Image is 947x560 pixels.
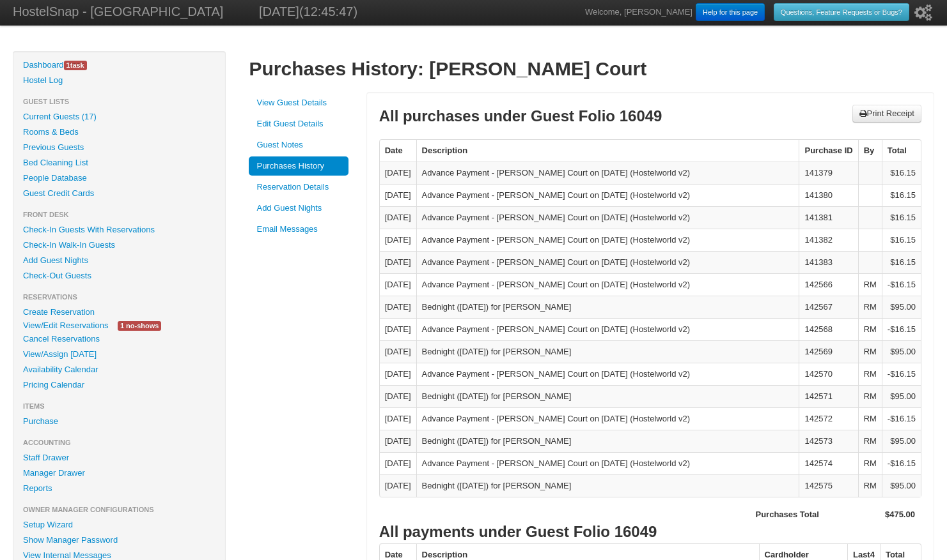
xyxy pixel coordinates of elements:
a: Edit Guest Details [249,114,348,133]
li: Front Desk [13,207,225,222]
td: RM [858,296,882,318]
a: Reservation Details [249,178,348,197]
th: This column shows the purchase ID number. [799,140,857,162]
div: -$16.15 [888,279,916,291]
a: Rooms & Beds [13,125,225,140]
div: Advance Payment - [PERSON_NAME] Court on [DATE] (Hostelworld v2) [422,324,794,335]
div: Advance Payment - [PERSON_NAME] Court on [DATE] (Hostelworld v2) [422,234,794,246]
h2: All purchases under Guest Folio 16049 [379,105,662,128]
div: -$16.15 [888,458,916,469]
td: 142573 [799,430,857,452]
h2: All payments under Guest Folio 16049 [379,520,921,543]
a: Email Messages [249,220,348,239]
div: $95.00 [888,480,916,492]
td: RM [858,363,882,385]
td: 2025-08-13 18:08:29 [379,229,416,251]
a: Availability Calendar [13,362,225,377]
td: 2025-08-25 20:36:44 [379,385,416,407]
th: By [858,140,882,162]
div: Bednight ([DATE]) for [PERSON_NAME] [422,480,794,492]
td: 2025-08-13 18:08:29 [379,251,416,273]
th: Total [882,140,921,162]
div: $16.15 [888,212,916,223]
span: (12:45:47) [299,4,357,19]
a: People Database [13,170,225,186]
td: 142566 [799,273,857,296]
td: 2025-08-13 18:08:29 [379,184,416,206]
td: 141379 [799,162,857,184]
a: Create Reservation [13,305,225,320]
a: Cancel Reservations [13,331,225,347]
td: RM [858,385,882,407]
div: Bednight ([DATE]) for [PERSON_NAME] [422,301,794,313]
div: Bednight ([DATE]) for [PERSON_NAME] [422,435,794,447]
a: Pricing Calendar [13,377,225,393]
a: Questions, Feature Requests or Bugs? [774,3,909,21]
td: 142568 [799,318,857,340]
a: View Guest Details [249,93,348,112]
li: Guest Lists [13,94,225,109]
span: 1 [67,61,70,69]
a: Manager Drawer [13,465,225,481]
div: Advance Payment - [PERSON_NAME] Court on [DATE] (Hostelworld v2) [422,190,794,201]
div: -$16.15 [888,413,916,425]
td: 141380 [799,184,857,206]
td: 142574 [799,452,857,474]
td: 2025-08-25 20:36:44 [379,363,416,385]
a: Bed Cleaning List [13,155,225,170]
h1: Purchases History: [PERSON_NAME] Court [249,57,934,80]
div: $95.00 [888,346,916,358]
a: Add Guest Nights [249,199,348,218]
div: $16.15 [888,190,916,201]
div: -$16.15 [888,368,916,380]
a: Guest Credit Cards [13,186,225,201]
a: View/Edit Reservations [13,319,118,332]
td: 142570 [799,363,857,385]
td: 142575 [799,474,857,497]
div: Bednight ([DATE]) for [PERSON_NAME] [422,391,794,402]
a: Staff Drawer [13,450,225,465]
td: RM [858,318,882,340]
th: Description [416,140,799,162]
span: 1 no-shows [118,321,161,331]
td: 142572 [799,407,857,430]
div: Advance Payment - [PERSON_NAME] Court on [DATE] (Hostelworld v2) [422,212,794,223]
div: $16.15 [888,234,916,246]
td: RM [858,430,882,452]
div: $95.00 [888,391,916,402]
div: -$16.15 [888,324,916,335]
a: Dashboard1task [13,57,225,73]
td: 2025-08-13 18:08:29 [379,206,416,229]
div: Advance Payment - [PERSON_NAME] Court on [DATE] (Hostelworld v2) [422,167,794,179]
a: Check-Out Guests [13,268,225,284]
a: Reports [13,481,225,496]
td: 2025-08-25 20:36:43 [379,318,416,340]
td: 142571 [799,385,857,407]
div: $16.15 [888,257,916,268]
a: Previous Guests [13,140,225,155]
a: Hostel Log [13,73,225,88]
a: 1 no-shows [108,319,171,332]
div: Bednight ([DATE]) for [PERSON_NAME] [422,346,794,358]
td: RM [858,474,882,497]
td: 2025-08-25 20:36:43 [379,296,416,318]
div: $95.00 [888,301,916,313]
span: task [64,61,87,70]
div: Advance Payment - [PERSON_NAME] Court on [DATE] (Hostelworld v2) [422,458,794,469]
td: 2025-08-25 20:36:42 [379,273,416,296]
a: Guest Notes [249,135,348,155]
a: Setup Wizard [13,517,225,533]
td: 2025-08-25 20:36:45 [379,452,416,474]
div: Advance Payment - [PERSON_NAME] Court on [DATE] (Hostelworld v2) [422,279,794,291]
div: Purchases Total [755,509,818,520]
td: 141382 [799,229,857,251]
a: Print Receipt [852,105,921,123]
div: Advance Payment - [PERSON_NAME] Court on [DATE] (Hostelworld v2) [422,368,794,380]
a: View/Assign [DATE] [13,347,225,362]
td: RM [858,452,882,474]
td: RM [858,340,882,363]
a: Show Manager Password [13,533,225,548]
td: 2025-08-25 20:36:45 [379,430,416,452]
div: $16.15 [888,167,916,179]
i: Setup Wizard [914,4,932,21]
